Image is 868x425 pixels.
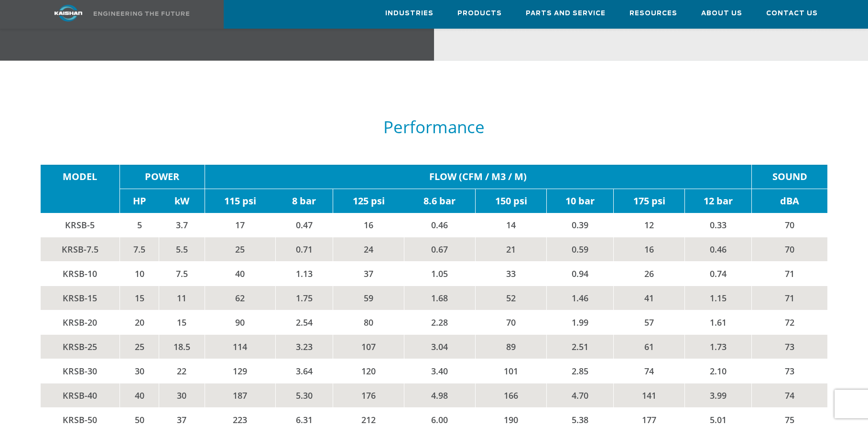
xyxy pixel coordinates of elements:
[41,237,120,262] td: KRSB-7.5
[613,286,685,310] td: 41
[119,359,159,383] td: 30
[751,383,827,408] td: 74
[404,383,475,408] td: 4.98
[751,237,827,262] td: 70
[751,359,827,383] td: 73
[333,237,404,262] td: 24
[333,335,404,359] td: 107
[41,165,120,189] td: MODEL
[685,310,751,335] td: 1.61
[404,335,475,359] td: 3.04
[119,237,159,262] td: 7.5
[41,213,120,237] td: KRSB-5
[333,262,404,286] td: 37
[41,286,120,310] td: KRSB-15
[276,335,333,359] td: 3.23
[119,165,205,189] td: POWER
[547,237,613,262] td: 0.59
[205,189,276,213] td: 115 psi
[475,310,547,335] td: 70
[41,335,120,359] td: KRSB-25
[685,335,751,359] td: 1.73
[404,286,475,310] td: 1.68
[457,0,502,26] a: Products
[119,310,159,335] td: 20
[751,335,827,359] td: 73
[333,189,404,213] td: 125 psi
[159,359,205,383] td: 22
[547,286,613,310] td: 1.46
[276,359,333,383] td: 3.64
[475,213,547,237] td: 14
[547,310,613,335] td: 1.99
[205,335,276,359] td: 114
[685,237,751,262] td: 0.46
[751,213,827,237] td: 70
[766,8,818,19] span: Contact Us
[119,213,159,237] td: 5
[159,189,205,213] td: kW
[276,262,333,286] td: 1.13
[159,383,205,408] td: 30
[205,286,276,310] td: 62
[41,118,828,136] h5: Performance
[475,359,547,383] td: 101
[333,310,404,335] td: 80
[613,310,685,335] td: 57
[276,237,333,262] td: 0.71
[276,286,333,310] td: 1.75
[119,383,159,408] td: 40
[547,335,613,359] td: 2.51
[613,359,685,383] td: 74
[404,359,475,383] td: 3.40
[276,213,333,237] td: 0.47
[404,310,475,335] td: 2.28
[333,359,404,383] td: 120
[613,237,685,262] td: 16
[41,383,120,408] td: KRSB-40
[404,237,475,262] td: 0.67
[766,0,818,26] a: Contact Us
[41,359,120,383] td: KRSB-30
[685,286,751,310] td: 1.15
[385,8,434,19] span: Industries
[701,8,742,19] span: About Us
[205,262,276,286] td: 40
[475,189,547,213] td: 150 psi
[276,189,333,213] td: 8 bar
[404,213,475,237] td: 0.46
[404,189,475,213] td: 8.6 bar
[629,8,677,19] span: Resources
[205,359,276,383] td: 129
[475,335,547,359] td: 89
[751,189,827,213] td: dBA
[613,262,685,286] td: 26
[159,262,205,286] td: 7.5
[404,262,475,286] td: 1.05
[701,0,742,26] a: About Us
[613,335,685,359] td: 61
[475,262,547,286] td: 33
[751,286,827,310] td: 71
[119,335,159,359] td: 25
[276,383,333,408] td: 5.30
[613,213,685,237] td: 12
[457,8,502,19] span: Products
[159,286,205,310] td: 11
[685,262,751,286] td: 0.74
[547,359,613,383] td: 2.85
[613,189,685,213] td: 175 psi
[547,262,613,286] td: 0.94
[333,213,404,237] td: 16
[159,335,205,359] td: 18.5
[475,237,547,262] td: 21
[629,0,677,26] a: Resources
[613,383,685,408] td: 141
[205,383,276,408] td: 187
[547,189,613,213] td: 10 bar
[41,310,120,335] td: KRSB-20
[33,5,104,21] img: kaishan logo
[333,383,404,408] td: 176
[41,262,120,286] td: KRSB-10
[385,0,434,26] a: Industries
